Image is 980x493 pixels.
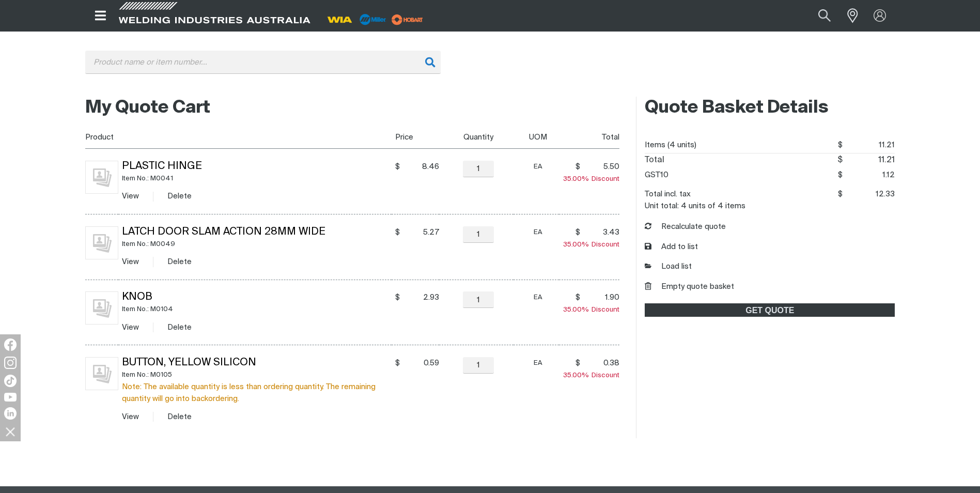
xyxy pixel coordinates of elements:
span: GET QUOTE [646,303,894,317]
span: $ [837,156,843,164]
button: Delete Latch Door Slam Action 28mm Wide [167,256,192,268]
span: $ [575,358,580,368]
dt: Total incl. tax [645,187,691,202]
dt: Total [645,153,664,167]
span: $ [838,141,843,149]
div: Note: The available quantity is less than ordering quantity. The remaining quantity will go into ... [122,381,392,405]
th: Quantity [439,126,514,149]
th: Product [85,126,392,149]
span: Discount [563,306,619,313]
span: 12.33 [843,187,895,202]
span: 5.50 [583,162,619,172]
button: Add to list [645,241,698,253]
th: UOM [514,126,559,149]
a: View Latch Door Slam Action 28mm Wide [122,258,139,266]
img: No image for this product [85,291,118,325]
a: View Plastic Hinge [122,192,139,200]
div: EA [518,226,559,238]
th: Total [559,126,620,149]
dt: GST10 [645,167,668,183]
span: 1.90 [583,292,619,303]
a: miller [388,16,426,23]
img: No image for this product [85,357,118,390]
img: hide socials [2,423,19,440]
span: 2.93 [403,292,439,303]
span: $ [395,162,400,172]
span: 3.43 [583,227,619,238]
div: Product or group for quick order [85,51,895,89]
span: 1.12 [843,167,895,183]
button: Recalculate quote [645,221,726,233]
span: 35.00% [563,306,592,313]
button: Empty quote basket [645,281,734,293]
span: $ [575,162,580,172]
img: Instagram [4,357,17,369]
span: 35.00% [563,176,592,182]
a: Plastic Hinge [122,161,202,172]
span: 11.21 [843,137,895,153]
img: miller [388,12,426,27]
span: $ [395,227,400,238]
img: Facebook [4,338,17,351]
span: 8.46 [403,162,439,172]
span: $ [838,190,843,198]
img: YouTube [4,393,17,402]
span: $ [395,292,400,303]
span: 0.59 [403,358,439,368]
span: 11.21 [843,153,895,167]
a: View Knob [122,323,139,331]
span: $ [395,358,400,368]
div: Item No.: M0104 [122,303,392,315]
span: 35.00% [563,372,592,379]
dt: Unit total: 4 units of 4 items [645,202,745,210]
img: No image for this product [85,161,118,194]
input: Product name or item number... [794,4,842,27]
span: $ [838,171,843,179]
a: GET QUOTE [645,303,895,317]
dt: Items (4 units) [645,137,696,153]
span: 5.27 [403,227,439,238]
div: Item No.: M0049 [122,238,392,250]
a: View Button, Yellow Silicon [122,413,139,421]
span: 0.38 [583,358,619,368]
span: Discount [563,241,619,248]
th: Price [392,126,439,149]
div: EA [518,291,559,303]
button: Search products [807,4,842,27]
span: $ [575,292,580,303]
button: Delete Button, Yellow Silicon [167,411,192,423]
span: 35.00% [563,241,592,248]
button: Delete Knob [167,321,192,333]
h2: Quote Basket Details [645,97,895,119]
img: TikTok [4,375,17,387]
a: Button, Yellow Silicon [122,358,256,368]
input: Product name or item number... [85,51,441,74]
h2: My Quote Cart [85,97,620,119]
span: Discount [563,176,619,182]
div: EA [518,357,559,369]
button: Delete Plastic Hinge [167,190,192,202]
a: Latch Door Slam Action 28mm Wide [122,227,325,237]
a: Load list [645,261,692,273]
div: Item No.: M0041 [122,173,392,184]
img: LinkedIn [4,407,17,420]
img: No image for this product [85,226,118,259]
a: Knob [122,292,152,302]
div: Item No.: M0105 [122,369,392,381]
span: $ [575,227,580,238]
span: Discount [563,372,619,379]
div: EA [518,161,559,173]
